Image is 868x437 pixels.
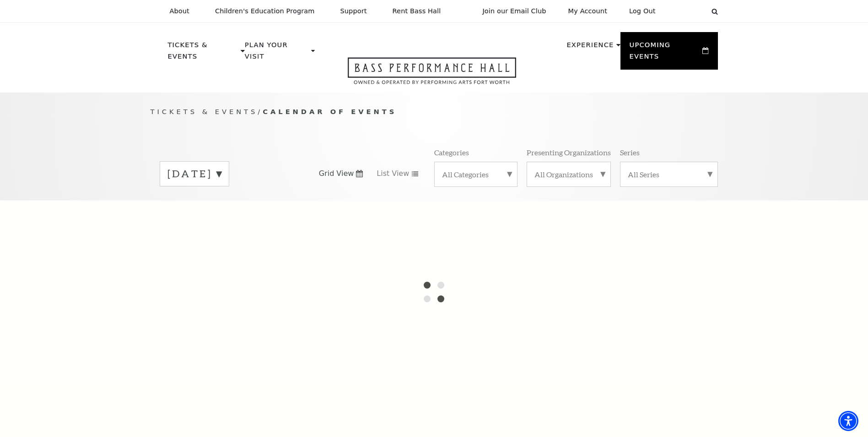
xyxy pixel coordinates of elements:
[534,169,603,179] label: All Organizations
[566,39,614,56] p: Experience
[442,169,510,179] label: All Categories
[620,147,640,157] p: Series
[151,108,258,115] span: Tickets & Events
[168,39,239,67] p: Tickets & Events
[377,169,409,179] span: List View
[245,39,309,67] p: Plan Your Visit
[340,7,367,15] p: Support
[170,7,189,15] p: About
[434,147,469,157] p: Categories
[838,411,858,431] div: Accessibility Menu
[319,169,354,179] span: Grid View
[393,7,441,15] p: Rent Bass Hall
[167,167,221,181] label: [DATE]
[151,106,718,118] p: /
[630,39,701,67] p: Upcoming Events
[628,169,710,179] label: All Series
[263,108,397,115] span: Calendar of Events
[670,7,703,16] select: Select:
[315,57,549,93] a: Open this option
[527,147,611,157] p: Presenting Organizations
[215,7,315,15] p: Children's Education Program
